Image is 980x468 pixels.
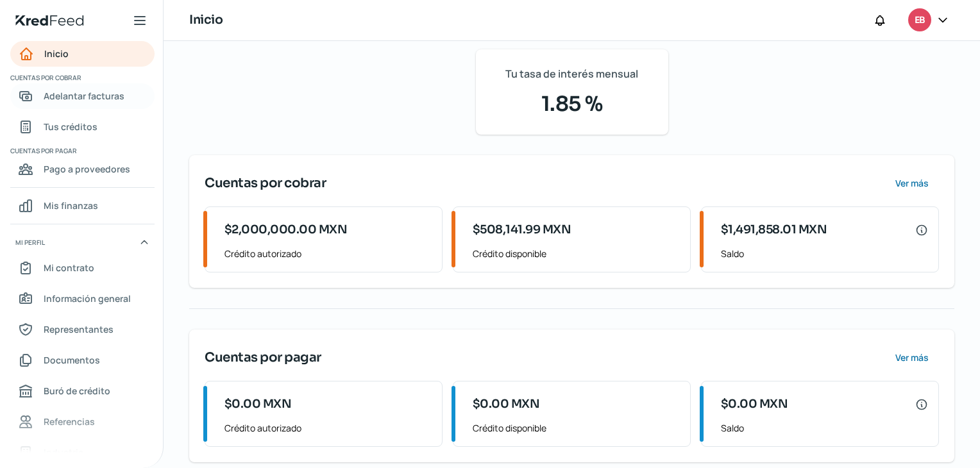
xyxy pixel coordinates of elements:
[10,83,155,109] a: Adelantar facturas
[224,246,432,262] span: Crédito autorizado
[44,161,130,177] span: Pago a proveedores
[895,353,929,362] span: Ver más
[224,396,292,413] span: $0.00 MXN
[721,246,928,262] span: Saldo
[10,72,153,83] span: Cuentas por cobrar
[10,347,155,373] a: Documentos
[44,46,69,62] span: Inicio
[44,383,110,399] span: Buró de crédito
[10,286,155,312] a: Información general
[44,444,83,460] span: Industria
[44,414,95,430] span: Referencias
[721,420,928,436] span: Saldo
[44,197,98,213] span: Mis finanzas
[10,41,155,67] a: Inicio
[10,114,155,140] a: Tus créditos
[44,119,97,135] span: Tus créditos
[505,65,638,83] span: Tu tasa de interés mensual
[44,352,100,368] span: Documentos
[44,321,114,337] span: Representantes
[473,420,680,436] span: Crédito disponible
[915,13,925,28] span: EB
[491,88,653,119] span: 1.85 %
[721,221,827,238] span: $1,491,858.01 MXN
[44,260,94,276] span: Mi contrato
[189,11,223,29] h1: Inicio
[10,440,155,465] a: Industria
[10,255,155,281] a: Mi contrato
[473,246,680,262] span: Crédito disponible
[205,174,326,193] span: Cuentas por cobrar
[884,345,939,371] button: Ver más
[15,237,45,248] span: Mi perfil
[224,420,432,436] span: Crédito autorizado
[224,221,348,238] span: $2,000,000.00 MXN
[205,348,321,367] span: Cuentas por pagar
[10,409,155,435] a: Referencias
[10,145,153,156] span: Cuentas por pagar
[473,396,540,413] span: $0.00 MXN
[10,156,155,182] a: Pago a proveedores
[10,378,155,404] a: Buró de crédito
[884,171,939,196] button: Ver más
[44,290,131,306] span: Información general
[10,317,155,342] a: Representantes
[721,396,788,413] span: $0.00 MXN
[44,88,124,104] span: Adelantar facturas
[473,221,571,238] span: $508,141.99 MXN
[10,193,155,219] a: Mis finanzas
[895,179,929,188] span: Ver más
